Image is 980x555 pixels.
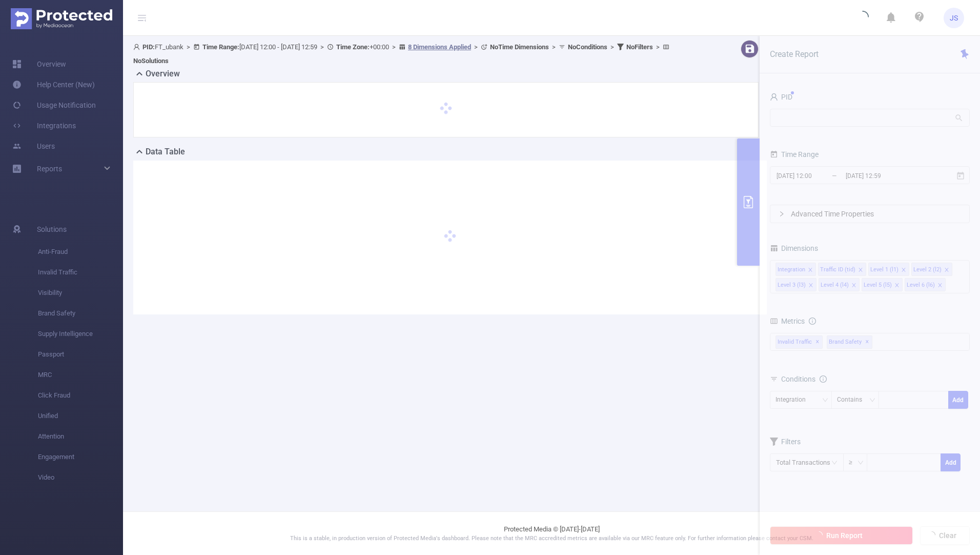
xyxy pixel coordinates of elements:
footer: Protected Media © [DATE]-[DATE] [123,511,980,555]
span: Anti-Fraud [38,242,123,262]
h2: Data Table [146,146,185,158]
span: Passport [38,344,123,365]
span: Supply Intelligence [38,324,123,344]
span: > [653,43,663,51]
b: No Conditions [568,43,607,51]
span: Engagement [38,447,123,467]
span: > [389,43,399,51]
img: Protected Media [11,8,112,29]
span: FT_ubank [DATE] 12:00 - [DATE] 12:59 +00:00 [133,43,672,65]
a: Overview [12,54,66,74]
h2: Overview [146,68,180,80]
a: Integrations [12,115,76,136]
i: icon: user [133,44,142,50]
i: icon: loading [856,11,869,25]
span: Attention [38,426,123,447]
span: Reports [37,165,62,173]
b: No Filters [626,43,653,51]
span: > [183,43,193,51]
b: Time Range: [202,43,239,51]
a: Help Center (New) [12,74,95,95]
span: Brand Safety [38,303,123,324]
b: No Solutions [133,57,169,65]
span: Solutions [37,219,67,240]
p: This is a stable, in production version of Protected Media's dashboard. Please note that the MRC ... [149,534,954,543]
b: No Time Dimensions [490,43,549,51]
span: Click Fraud [38,385,123,406]
b: Time Zone: [336,43,370,51]
span: > [317,43,327,51]
a: Usage Notification [12,95,96,115]
span: > [471,43,481,51]
b: PID: [142,43,155,51]
span: Invalid Traffic [38,262,123,283]
span: Visibility [38,283,123,303]
u: 8 Dimensions Applied [408,43,471,51]
a: Reports [37,158,62,179]
span: MRC [38,365,123,385]
span: Unified [38,406,123,426]
span: JS [950,8,958,28]
span: > [607,43,617,51]
span: > [549,43,559,51]
a: Users [12,136,55,156]
span: Video [38,467,123,488]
